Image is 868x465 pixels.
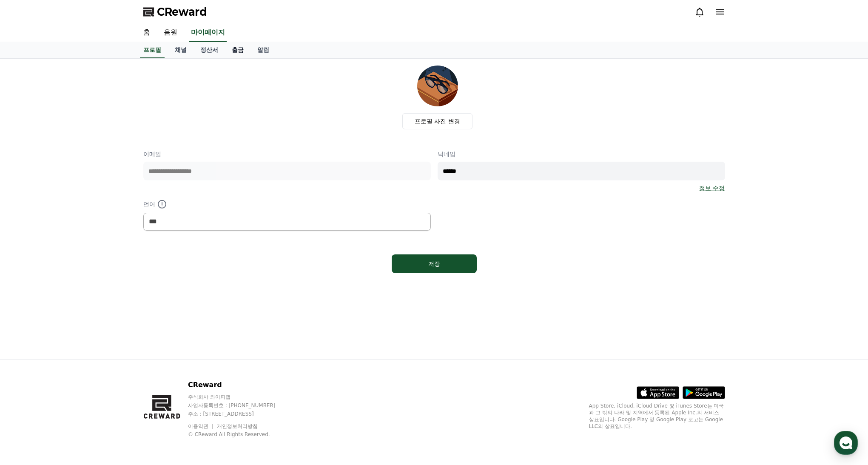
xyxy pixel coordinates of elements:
[3,270,56,291] a: Home
[409,260,460,268] div: 저장
[143,5,207,19] a: CReward
[188,380,292,390] p: CReward
[699,184,725,192] a: 정보 수정
[137,24,157,42] a: 홈
[188,394,292,400] p: 주식회사 와이피랩
[188,402,292,409] p: 사업자등록번호 : [PHONE_NUMBER]
[22,282,37,289] span: Home
[168,42,194,58] a: 채널
[194,42,225,58] a: 정산서
[56,270,110,291] a: Messages
[71,283,96,290] span: Messages
[188,423,215,429] a: 이용약관
[188,411,292,417] p: 주소 : [STREET_ADDRESS]
[402,113,472,129] label: 프로필 사진 변경
[417,66,458,106] img: profile_image
[126,282,147,289] span: Settings
[217,423,258,429] a: 개인정보처리방침
[140,42,165,58] a: 프로필
[157,5,207,19] span: CReward
[189,24,227,42] a: 마이페이지
[143,150,431,158] p: 이메일
[225,42,250,58] a: 출금
[188,431,292,438] p: © CReward All Rights Reserved.
[143,199,431,209] p: 언어
[110,270,163,291] a: Settings
[438,150,725,158] p: 닉네임
[392,254,477,273] button: 저장
[589,402,725,430] p: App Store, iCloud, iCloud Drive 및 iTunes Store는 미국과 그 밖의 나라 및 지역에서 등록된 Apple Inc.의 서비스 상표입니다. Goo...
[157,24,184,42] a: 음원
[250,42,276,58] a: 알림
